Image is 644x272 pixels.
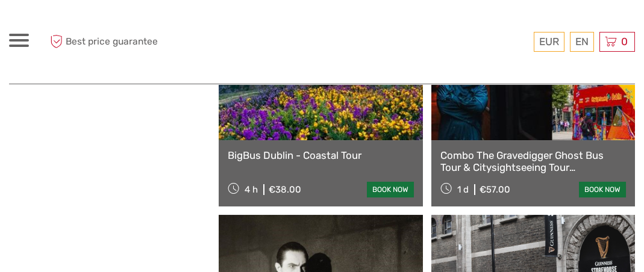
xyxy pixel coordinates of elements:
[228,149,413,161] a: BigBus Dublin - Coastal Tour
[367,182,414,197] a: book now
[570,32,594,52] div: EN
[539,36,559,48] span: EUR
[457,184,469,195] span: 1 d
[245,184,258,195] span: 4 h
[440,149,626,174] a: Combo The Gravedigger Ghost Bus Tour & Citysightseeing Tour [GEOGRAPHIC_DATA]
[224,12,403,72] img: 3600-1d72084d-7d81-4261-8863-f83ba75b79d7_logo_big.png
[619,36,630,48] span: 0
[139,19,153,33] button: Open LiveChat chat widget
[269,184,301,195] div: €38.00
[579,182,626,197] a: book now
[47,32,166,52] span: Best price guarantee
[17,21,136,31] p: We're away right now. Please check back later!
[480,184,510,195] div: €57.00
